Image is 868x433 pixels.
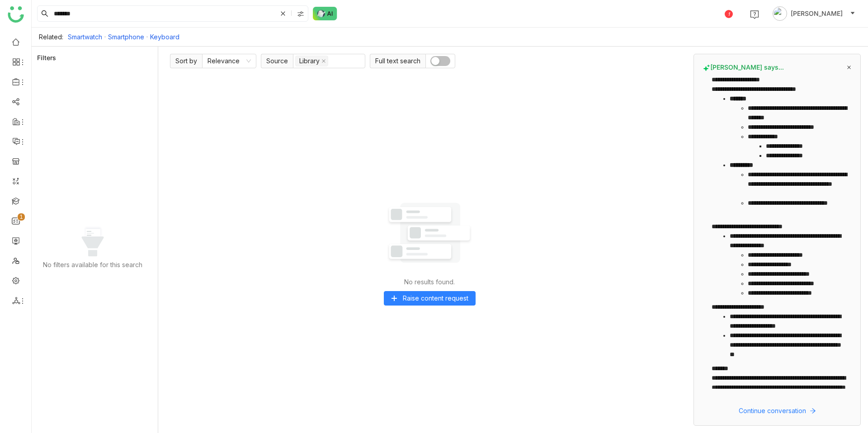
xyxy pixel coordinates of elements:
div: Filters [37,53,56,62]
img: search-type.svg [297,10,304,18]
div: No results found. [404,278,455,286]
img: avatar [773,6,787,21]
button: Raise content request [384,291,476,306]
img: logo [8,6,24,23]
img: help.svg [750,10,759,19]
button: [PERSON_NAME] [771,6,857,21]
p: 1 [19,212,23,221]
span: [PERSON_NAME] [791,9,843,19]
div: 1 [725,10,733,18]
span: Continue conversation [739,406,806,416]
img: No results found. [384,188,475,278]
span: Full text search [370,54,425,68]
span: [PERSON_NAME] says... [703,63,784,71]
div: No filters available for this search [43,261,142,268]
div: Library [299,56,320,66]
img: Filters are not available for current search [75,225,111,261]
div: Related: [39,33,63,41]
img: buddy-says [703,64,710,71]
a: Smartwatch [68,33,102,41]
a: Smartphone [108,33,144,41]
span: Sort by [170,54,202,68]
img: ask-buddy-normal.svg [313,7,337,20]
button: Continue conversation [703,405,851,416]
a: Keyboard [150,33,179,41]
nz-select-item: Library [295,56,328,66]
span: Source [261,54,293,68]
nz-select-item: Relevance [208,54,251,68]
nz-badge-sup: 1 [18,213,25,221]
span: Raise content request [403,293,468,303]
